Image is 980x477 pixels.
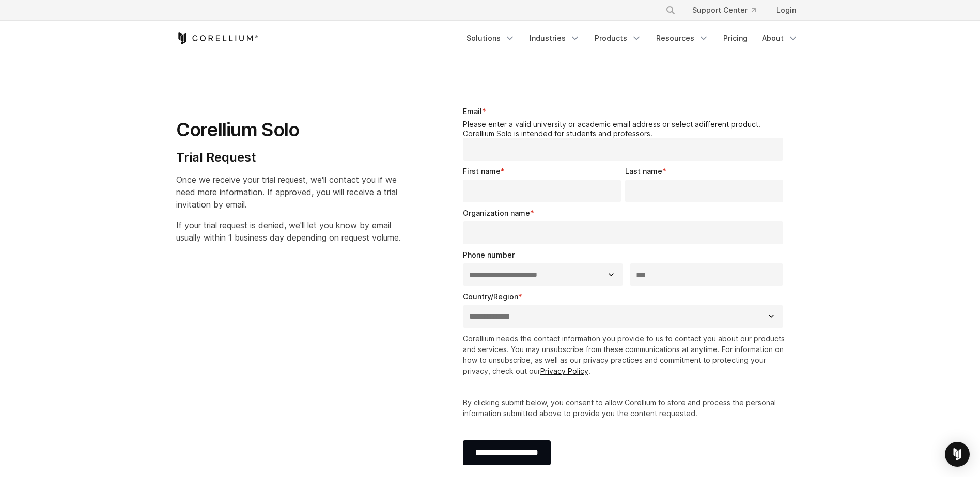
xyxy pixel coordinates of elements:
[463,209,530,217] span: Organization name
[463,107,482,116] span: Email
[768,1,804,20] a: Login
[176,174,397,210] span: Once we receive your trial request, we'll contact you if we need more information. If approved, y...
[625,167,662,176] span: Last name
[717,29,754,47] a: Pricing
[463,397,788,419] p: By clicking submit below, you consent to allow Corellium to store and process the personal inform...
[176,32,258,44] a: Corellium Home
[945,442,970,467] div: Open Intercom Messenger
[463,250,515,259] span: Phone number
[463,167,501,176] span: First name
[540,367,588,375] a: Privacy Policy
[463,333,788,376] p: Corellium needs the contact information you provide to us to contact you about our products and s...
[176,118,401,141] h1: Corellium Solo
[684,1,764,20] a: Support Center
[460,29,521,47] a: Solutions
[653,1,804,20] div: Navigation Menu
[176,150,401,165] h4: Trial Request
[650,29,715,47] a: Resources
[661,1,680,20] button: Search
[463,120,788,138] legend: Please enter a valid university or academic email address or select a . Corellium Solo is intende...
[463,292,518,301] span: Country/Region
[588,29,648,47] a: Products
[523,29,586,47] a: Industries
[460,29,804,47] div: Navigation Menu
[699,120,758,129] a: different product
[176,220,401,243] span: If your trial request is denied, we'll let you know by email usually within 1 business day depend...
[756,29,804,47] a: About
